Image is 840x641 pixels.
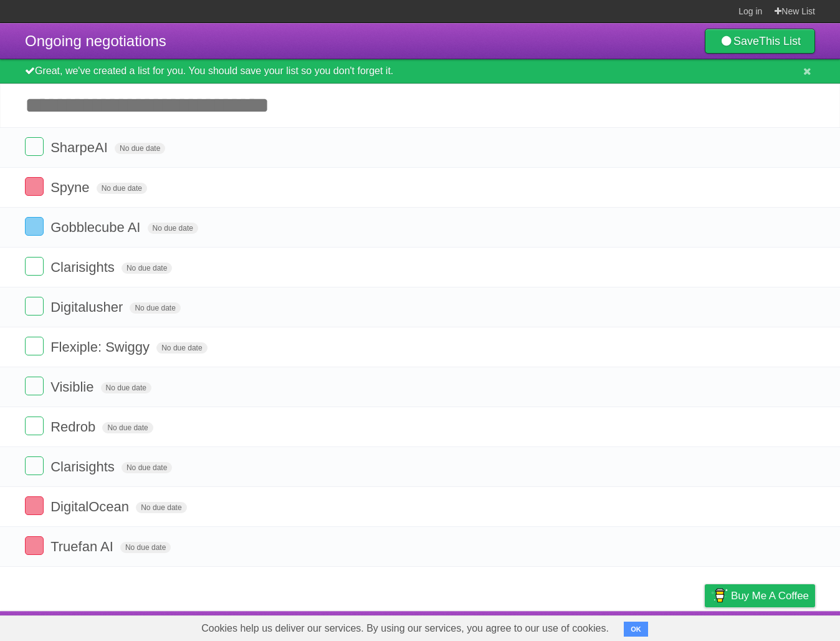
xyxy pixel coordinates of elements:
[50,419,98,435] span: Redrob
[148,223,198,234] span: No due date
[25,32,166,49] span: Ongoing negotiations
[122,263,172,274] span: No due date
[25,297,44,316] label: Done
[50,459,118,475] span: Clarisights
[156,342,207,354] span: No due date
[25,536,44,555] label: Done
[50,219,143,235] span: Gobblecube AI
[731,585,809,607] span: Buy me a coffee
[120,542,171,553] span: No due date
[580,614,631,638] a: Developers
[646,614,674,638] a: Terms
[711,585,728,606] img: Buy me a coffee
[737,614,815,638] a: Suggest a feature
[50,299,126,315] span: Digitalusher
[25,496,44,515] label: Done
[25,137,44,156] label: Done
[705,584,815,607] a: Buy me a coffee
[25,337,44,355] label: Done
[25,377,44,395] label: Done
[50,379,97,395] span: Visiblie
[624,622,648,637] button: OK
[50,180,92,195] span: Spyne
[25,217,44,236] label: Done
[122,462,172,473] span: No due date
[102,422,153,433] span: No due date
[50,339,153,355] span: Flexiple: Swiggy
[25,456,44,475] label: Done
[115,143,165,154] span: No due date
[136,502,186,513] span: No due date
[101,382,151,393] span: No due date
[25,417,44,435] label: Done
[539,614,565,638] a: About
[705,29,815,54] a: SaveThis List
[689,614,721,638] a: Privacy
[50,140,111,155] span: SharpeAI
[25,257,44,276] label: Done
[50,539,117,554] span: Truefan AI
[50,499,132,514] span: DigitalOcean
[25,177,44,196] label: Done
[189,616,621,641] span: Cookies help us deliver our services. By using our services, you agree to our use of cookies.
[130,302,180,314] span: No due date
[97,183,147,194] span: No due date
[50,259,118,275] span: Clarisights
[759,35,801,47] b: This List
